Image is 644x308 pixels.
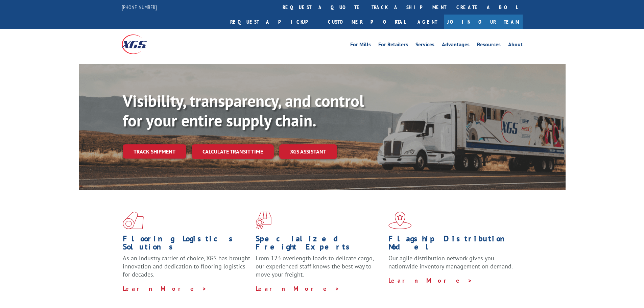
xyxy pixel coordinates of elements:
span: Our agile distribution network gives you nationwide inventory management on demand. [388,254,513,270]
h1: Flooring Logistics Solutions [123,235,251,254]
a: Learn More > [123,285,207,292]
a: About [508,42,523,49]
a: Learn More > [256,285,340,292]
span: As an industry carrier of choice, XGS has brought innovation and dedication to flooring logistics... [123,254,250,278]
a: For Mills [350,42,371,49]
a: Calculate transit time [192,144,274,159]
h1: Flagship Distribution Model [388,235,516,254]
a: Track shipment [123,144,186,159]
a: Join Our Team [444,15,523,29]
a: Services [415,42,434,49]
img: xgs-icon-flagship-distribution-model-red [388,212,412,229]
h1: Specialized Freight Experts [256,235,383,254]
a: For Retailers [378,42,408,49]
b: Visibility, transparency, and control for your entire supply chain. [123,90,364,131]
a: XGS ASSISTANT [279,144,337,159]
img: xgs-icon-focused-on-flooring-red [256,212,271,229]
p: From 123 overlength loads to delicate cargo, our experienced staff knows the best way to move you... [256,254,383,284]
a: [PHONE_NUMBER] [122,4,157,10]
a: Resources [477,42,501,49]
a: Agent [411,15,444,29]
img: xgs-icon-total-supply-chain-intelligence-red [123,212,144,229]
a: Learn More > [388,277,473,284]
a: Advantages [442,42,470,49]
a: Customer Portal [323,15,411,29]
a: Request a pickup [225,15,323,29]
